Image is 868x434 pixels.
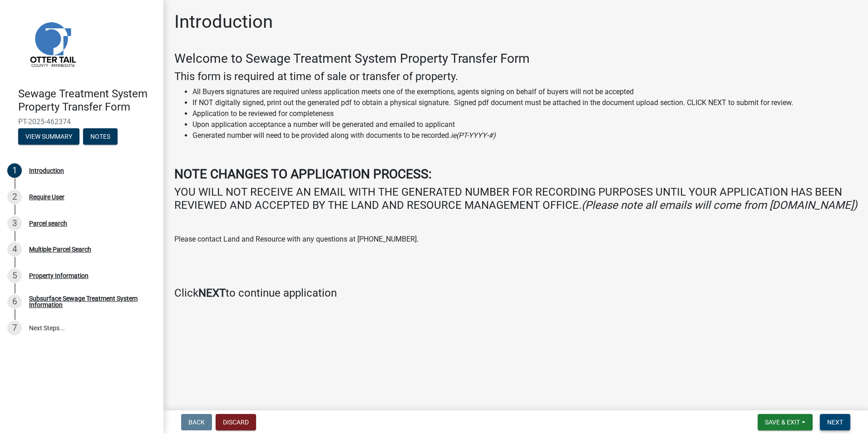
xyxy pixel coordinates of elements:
img: Otter Tail County, Minnesota [18,10,86,78]
span: Save & Exit [765,419,800,426]
h4: Sewage Treatment System Property Transfer Form [18,87,156,114]
i: ie(PT-YYYY-#) [451,131,496,140]
i: (Please note all emails will come from [DOMAIN_NAME]) [582,199,857,212]
strong: NEXT [198,287,226,299]
button: Back [181,414,212,430]
wm-modal-confirm: Summary [18,133,79,141]
h4: Click to continue application [174,287,857,300]
div: 5 [7,268,22,283]
div: 7 [7,321,22,335]
div: Parcel search [29,220,67,227]
button: Next [820,414,850,430]
div: 2 [7,190,22,204]
h3: Welcome to Sewage Treatment System Property Transfer Form [174,51,857,66]
li: All Buyers signatures are required unless application meets one of the exemptions, agents signing... [192,86,857,97]
div: 3 [7,216,22,231]
h4: This form is required at time of sale or transfer of property. [174,70,857,83]
p: Please contact Land and Resource with any questions at [PHONE_NUMBER]. [174,234,857,245]
wm-modal-confirm: Notes [83,133,118,141]
li: If NOT digitally signed, print out the generated pdf to obtain a physical signature. Signed pdf d... [192,97,857,108]
div: 1 [7,163,22,178]
button: View Summary [18,128,79,145]
div: Subsurface Sewage Treatment System Information [29,295,149,308]
div: 4 [7,242,22,257]
button: Notes [83,128,118,145]
strong: NOTE CHANGES TO APPLICATION PROCESS: [174,167,432,182]
button: Save & Exit [758,414,813,430]
span: Next [827,419,843,426]
div: Require User [29,194,64,200]
li: Upon application acceptance a number will be generated and emailed to applicant [192,119,857,130]
span: PT-2025-462374 [18,117,145,126]
span: Back [188,419,205,426]
div: Introduction [29,167,64,174]
h4: YOU WILL NOT RECEIVE AN EMAIL WITH THE GENERATED NUMBER FOR RECORDING PURPOSES UNTIL YOUR APPLICA... [174,186,857,212]
button: Discard [216,414,256,430]
div: Property Information [29,273,89,279]
li: Generated number will need to be provided along with documents to be recorded. [192,130,857,141]
div: Multiple Parcel Search [29,246,91,252]
li: Application to be reviewed for completeness [192,108,857,119]
div: 6 [7,294,22,309]
h1: Introduction [174,11,273,33]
